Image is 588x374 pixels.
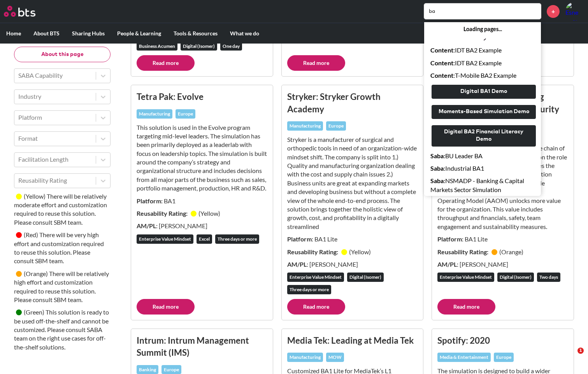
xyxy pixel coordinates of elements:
[24,192,46,200] small: ( Yellow )
[497,273,534,282] div: Digital (Isomer)
[27,23,66,44] label: About BTS
[24,309,44,316] small: ( Green )
[287,285,331,294] div: Three days or more
[430,59,453,66] strong: Content
[287,135,418,231] p: Stryker is a manufacturer of surgical and orthopedic tools in need of an organization-wide mindse...
[349,248,371,255] small: ( Yellow )
[430,177,444,184] strong: Saba
[137,197,267,205] p: : BA1
[430,152,444,159] strong: Saba
[137,299,195,315] a: Read more
[562,348,580,366] iframe: Intercom live chat
[437,235,568,243] p: : BA1 Lite
[287,260,418,269] p: : [PERSON_NAME]
[287,55,345,71] a: Read more
[111,23,167,44] label: People & Learning
[137,334,267,359] h3: Intrum: Intrum Management Summit (IMS)
[424,175,541,196] a: Saba:NSMADP - Banking & Capital Markets Sector Simulation
[287,353,323,362] div: Manufacturing
[4,6,50,17] a: Go home
[287,121,323,131] div: Manufacturing
[437,235,462,243] strong: Platform
[430,164,444,172] strong: Saba
[547,5,560,18] a: +
[167,23,224,44] label: Tools & Resources
[66,23,111,44] label: Sharing Hubs
[437,353,491,362] div: Media & Entertainment
[424,44,541,56] a: Content:IDT BA2 Example
[137,234,193,244] div: Enterprise Value Mindset
[287,273,344,282] div: Enterprise Value Mindset
[137,123,267,193] p: This solution is used in the Evolve program targeting mid-level leaders. The simulation has been ...
[181,42,217,51] div: Digital (Isomer)
[137,109,172,119] div: Manufacturing
[24,231,38,239] small: ( Red )
[432,105,536,119] button: Moments-Based Simulation Demo
[437,248,490,255] strong: Reusability Rating:
[287,248,339,255] strong: Reusability Rating:
[437,299,495,315] a: Read more
[437,273,494,282] div: Enterprise Value Mindset
[198,210,220,217] small: ( Yellow )
[197,234,212,244] div: Excel
[215,234,259,244] div: Three days or more
[424,150,541,162] a: Saba:BU Leader BA
[565,2,584,21] img: Esne Basson
[137,210,189,217] strong: Reusability Rating:
[494,353,514,362] div: Europe
[14,192,107,226] small: There will be relatively moderate effort and customization required to reuse this solution. Pleas...
[287,334,418,346] h3: Media Tek: Leading at Media Tek
[176,109,195,119] div: Europe
[437,260,568,269] p: : [PERSON_NAME]
[424,57,541,69] a: Content:IDT BA2 Example
[137,91,267,103] h3: Tetra Pak: Evolve
[463,25,502,33] strong: Loading pages...
[432,85,536,99] button: Digital BA1 Demo
[577,348,584,354] span: 1
[14,309,109,351] small: This solution is ready to be used off-the-shelf and cannot be customized. Please consult SABA tea...
[287,299,345,315] a: Read more
[287,235,312,243] strong: Platform
[347,273,384,282] div: Digital (Isomer)
[430,46,453,54] strong: Content
[537,273,560,282] div: Two days
[437,260,457,268] strong: AM/PL
[137,222,156,229] strong: AM/PL
[14,231,104,265] small: There will be very high effort and customization required to reuse this solution. Please consult ...
[137,197,161,204] strong: Platform
[14,270,109,303] small: There will be relatively high effort and customization required to reuse this solution. Please co...
[137,55,195,71] a: Read more
[287,91,418,115] h3: Stryker: Stryker Growth Academy
[430,72,453,79] strong: Content
[24,270,48,277] small: ( Orange )
[4,6,35,17] img: BTS Logo
[326,121,346,131] div: Europe
[565,2,584,21] a: Profile
[14,47,111,62] button: About this page
[424,69,541,82] a: Content:T-Mobile BA2 Example
[287,235,418,243] p: : BA1 Lite
[224,23,265,44] label: What we do
[287,260,307,268] strong: AM/PL
[437,334,568,346] h3: Spotify: 2020
[432,125,536,147] button: Digital BA2 Financial Literacy Demo
[424,162,541,175] a: Saba:Industrial BA1
[499,248,523,255] small: ( Orange )
[326,353,344,362] div: MOW
[220,42,242,51] div: One day
[137,42,177,51] div: Business Acumen
[137,222,267,230] p: : [PERSON_NAME]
